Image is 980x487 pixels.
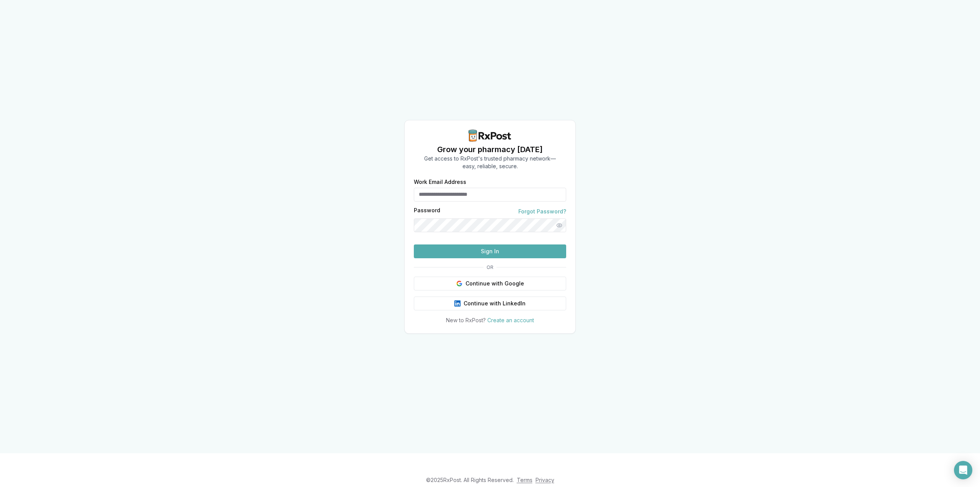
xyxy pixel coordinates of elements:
[414,297,566,310] button: Continue with LinkedIn
[456,280,462,287] img: Google
[414,277,566,290] button: Continue with Google
[414,208,440,215] label: Password
[483,264,497,271] span: OR
[552,218,566,232] button: Show password
[414,244,566,258] button: Sign In
[424,155,556,170] p: Get access to RxPost's trusted pharmacy network— easy, reliable, secure.
[424,144,556,155] h1: Grow your pharmacy [DATE]
[954,461,972,479] div: Open Intercom Messenger
[414,179,566,185] label: Work Email Address
[517,477,532,483] a: Terms
[454,300,461,307] img: LinkedIn
[518,208,566,215] a: Forgot Password?
[536,477,554,483] a: Privacy
[465,130,514,142] img: RxPost Logo
[446,317,486,323] span: New to RxPost?
[487,317,534,323] a: Create an account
